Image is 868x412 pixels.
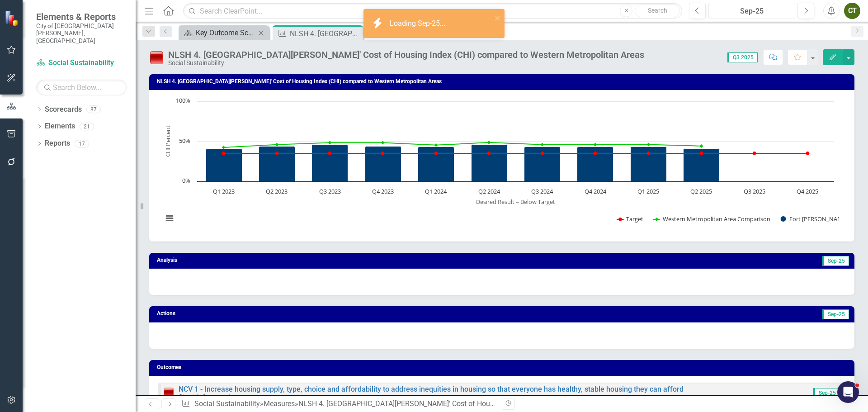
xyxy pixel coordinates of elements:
[181,27,255,38] a: Key Outcome Scorecard
[712,6,792,17] div: Sep-25
[222,152,226,155] path: Q1 2023, 35. Target.
[157,79,850,85] h3: NLSH 4. [GEOGRAPHIC_DATA][PERSON_NAME]' Cost of Housing Index (CHI) compared to Western Metropoli...
[86,105,101,113] div: 87
[194,399,260,408] a: Social Sustainability
[487,141,491,144] path: Q2 2024, 48.6. Western Metropolitan Area Comparison.
[806,152,810,155] path: Q4 2025, 35. Target.
[744,187,765,195] text: Q3 2025
[541,152,544,155] path: Q3 2024, 35. Target.
[822,256,849,266] span: Sep-25
[637,187,659,195] text: Q1 2025
[585,187,607,195] text: Q4 2024
[158,97,839,232] svg: Interactive chart
[690,187,712,195] text: Q2 2025
[45,138,70,149] a: Reports
[390,19,448,29] div: Loading Sep-25...
[179,137,190,145] text: 50%
[524,147,561,182] path: Q3 2024, 43. Fort Collins CHI.
[476,198,555,206] text: Desired Result = Below Target
[700,152,703,155] path: Q2 2025, 35. Target.
[381,152,385,155] path: Q4 2023, 35. Target.
[222,146,226,149] path: Q1 2023, 42.36. Western Metropolitan Area Comparison.
[157,311,435,317] h3: Actions
[158,97,845,232] div: Chart. Highcharts interactive chart.
[434,143,438,147] path: Q1 2024, 45.28. Western Metropolitan Area Comparison.
[290,28,361,39] div: NLSH 4. [GEOGRAPHIC_DATA][PERSON_NAME]' Cost of Housing Index (CHI) compared to Western Metropoli...
[213,187,235,195] text: Q1 2023
[372,187,394,195] text: Q4 2023
[478,187,500,195] text: Q2 2024
[298,399,673,408] div: NLSH 4. [GEOGRAPHIC_DATA][PERSON_NAME]' Cost of Housing Index (CHI) compared to Western Metropoli...
[164,126,172,157] text: CHI Percent
[80,123,94,130] div: 21
[648,7,667,14] span: Search
[418,147,454,182] path: Q1 2024, 43. Fort Collins CHI.
[647,152,651,155] path: Q1 2025, 35. Target.
[266,187,288,195] text: Q2 2023
[259,147,295,182] path: Q2 2023, 44. Fort Collins CHI.
[36,11,127,22] span: Elements & Reports
[222,152,810,155] g: Target, series 1 of 3. Line with 12 data points.
[157,257,451,263] h3: Analysis
[594,143,597,147] path: Q4 2024, 45.88. Western Metropolitan Area Comparison.
[647,143,651,147] path: Q1 2025, 46.1. Western Metropolitan Area Comparison.
[45,104,82,115] a: Scorecards
[36,22,127,44] small: City of [GEOGRAPHIC_DATA][PERSON_NAME], [GEOGRAPHIC_DATA]
[813,388,840,398] span: Sep-25
[45,121,75,132] a: Elements
[36,58,127,68] a: Social Sustainability
[275,152,279,155] path: Q2 2023, 35. Target.
[163,212,176,225] button: View chart menu, Chart
[181,399,495,409] div: » »
[434,152,438,155] path: Q1 2024, 35. Target.
[196,27,255,38] div: Key Outcome Scorecard
[837,381,859,403] iframe: Intercom live chat
[541,143,544,147] path: Q3 2024, 45.88. Western Metropolitan Area Comparison.
[75,140,89,147] div: 17
[264,399,295,408] a: Measures
[594,152,597,155] path: Q4 2024, 35. Target.
[753,152,756,155] path: Q3 2025, 35. Target.
[487,152,491,155] path: Q2 2024, 35. Target.
[168,60,644,66] div: Social Sustainability
[183,3,682,19] input: Search ClearPoint...
[176,96,190,104] text: 100%
[5,10,20,26] img: ClearPoint Strategy
[319,187,341,195] text: Q3 2023
[182,176,190,185] text: 0%
[727,52,758,62] span: Q3 2025
[312,145,348,182] path: Q3 2023, 46. Fort Collins CHI.
[684,149,720,182] path: Q2 2025, 41. Fort Collins CHI.
[781,215,830,223] button: Show Fort Collins CHI
[179,385,684,393] a: NCV 1 - Increase housing supply, type, choice and affordability to address inequities in housing ...
[531,187,553,195] text: Q3 2024
[328,152,332,155] path: Q3 2023, 35. Target.
[472,145,508,182] path: Q2 2024, 46. Fort Collins CHI.
[179,393,231,400] small: Citywide Scorecard
[797,187,818,195] text: Q4 2025
[822,309,849,319] span: Sep-25
[157,365,850,370] h3: Outcomes
[631,147,667,182] path: Q1 2025, 43. Fort Collins CHI.
[654,215,770,223] button: Show Western Metropolitan Area Comparison
[328,141,332,145] path: Q3 2023, 48.28. Western Metropolitan Area Comparison.
[365,147,401,182] path: Q4 2023, 44. Fort Collins CHI.
[844,3,860,19] button: CT
[149,50,164,65] img: Below Plan
[206,149,242,182] path: Q1 2023, 41. Fort Collins CHI.
[36,80,127,95] input: Search Below...
[381,141,385,145] path: Q4 2023, 48.28. Western Metropolitan Area Comparison.
[495,13,501,23] button: close
[635,5,680,17] button: Search
[168,50,644,60] div: NLSH 4. [GEOGRAPHIC_DATA][PERSON_NAME]' Cost of Housing Index (CHI) compared to Western Metropoli...
[577,147,613,182] path: Q4 2024, 43. Fort Collins CHI.
[163,387,174,398] img: Below Plan
[275,143,279,147] path: Q2 2023, 45.88. Western Metropolitan Area Comparison.
[617,215,644,223] button: Show Target
[708,3,795,19] button: Sep-25
[425,187,447,195] text: Q1 2024
[700,144,703,148] path: Q2 2025, 44.1. Western Metropolitan Area Comparison.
